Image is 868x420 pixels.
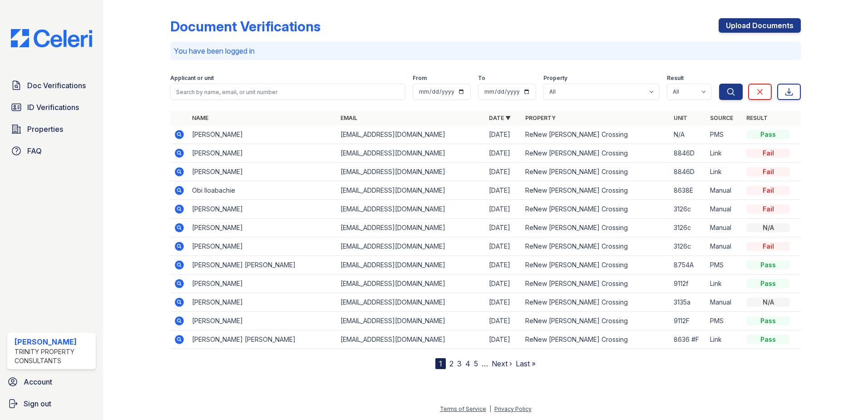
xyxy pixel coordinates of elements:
span: FAQ [27,145,42,156]
div: 1 [435,358,446,369]
a: Unit [674,115,687,121]
a: Terms of Service [440,405,486,412]
td: [DATE] [485,163,522,181]
label: Result [667,75,684,82]
td: [DATE] [485,144,522,163]
a: 3 [457,359,462,368]
td: 8636 #F [670,330,706,349]
td: 8754A [670,256,706,275]
a: Last » [516,359,536,368]
td: ReNew [PERSON_NAME] Crossing [522,330,670,349]
a: Upload Documents [719,18,801,33]
td: [DATE] [485,219,522,237]
span: ID Verifications [27,102,79,113]
td: [DATE] [485,312,522,330]
td: [DATE] [485,330,522,349]
td: Link [706,144,743,163]
td: [EMAIL_ADDRESS][DOMAIN_NAME] [337,312,485,330]
a: Email [340,115,357,121]
td: 3126c [670,200,706,219]
td: ReNew [PERSON_NAME] Crossing [522,312,670,330]
td: Manual [706,293,743,312]
input: Search by name, email, or unit number [170,84,405,100]
a: 2 [449,359,454,368]
a: Date ▼ [489,115,511,121]
td: [PERSON_NAME] [188,293,337,312]
label: From [413,75,427,82]
td: [PERSON_NAME] [188,237,337,256]
a: Properties [7,120,96,138]
td: 3135a [670,293,706,312]
td: ReNew [PERSON_NAME] Crossing [522,256,670,275]
div: Pass [746,260,790,270]
td: PMS [706,125,743,144]
td: PMS [706,312,743,330]
a: Account [4,373,99,391]
div: [PERSON_NAME] [15,336,92,347]
td: [PERSON_NAME] [188,312,337,330]
td: Manual [706,200,743,219]
td: Manual [706,219,743,237]
a: Property [525,115,556,121]
td: [EMAIL_ADDRESS][DOMAIN_NAME] [337,219,485,237]
td: ReNew [PERSON_NAME] Crossing [522,163,670,181]
div: Pass [746,130,790,139]
a: Result [746,115,768,121]
td: [PERSON_NAME] [188,125,337,144]
td: [EMAIL_ADDRESS][DOMAIN_NAME] [337,256,485,275]
td: 9112f [670,275,706,293]
a: Sign out [4,395,99,413]
td: [PERSON_NAME] [PERSON_NAME] [188,256,337,275]
td: PMS [706,256,743,275]
a: Name [192,115,208,121]
td: ReNew [PERSON_NAME] Crossing [522,275,670,293]
div: Document Verifications [170,18,321,35]
td: [DATE] [485,200,522,219]
td: ReNew [PERSON_NAME] Crossing [522,237,670,256]
span: Properties [27,124,63,135]
div: Trinity Property Consultants [15,347,92,365]
label: Applicant or unit [170,75,214,82]
span: Sign out [24,398,51,409]
span: Account [24,376,52,387]
a: FAQ [7,142,96,160]
td: ReNew [PERSON_NAME] Crossing [522,181,670,200]
td: ReNew [PERSON_NAME] Crossing [522,293,670,312]
td: 8846D [670,163,706,181]
td: [EMAIL_ADDRESS][DOMAIN_NAME] [337,293,485,312]
label: Property [543,75,567,82]
td: ReNew [PERSON_NAME] Crossing [522,200,670,219]
a: Doc Verifications [7,76,96,95]
a: Source [710,115,733,121]
td: [EMAIL_ADDRESS][DOMAIN_NAME] [337,237,485,256]
td: [EMAIL_ADDRESS][DOMAIN_NAME] [337,330,485,349]
div: Fail [746,149,790,158]
td: [EMAIL_ADDRESS][DOMAIN_NAME] [337,144,485,163]
td: [PERSON_NAME] [188,163,337,181]
div: N/A [746,223,790,232]
td: 8846D [670,144,706,163]
td: [EMAIL_ADDRESS][DOMAIN_NAME] [337,200,485,219]
td: [EMAIL_ADDRESS][DOMAIN_NAME] [337,275,485,293]
div: Fail [746,242,790,251]
td: Manual [706,237,743,256]
td: [DATE] [485,275,522,293]
div: Fail [746,167,790,176]
div: | [489,405,491,412]
td: [PERSON_NAME] [188,144,337,163]
span: Doc Verifications [27,80,86,91]
td: [EMAIL_ADDRESS][DOMAIN_NAME] [337,125,485,144]
a: Next › [492,359,512,368]
div: Fail [746,186,790,195]
td: ReNew [PERSON_NAME] Crossing [522,219,670,237]
td: Manual [706,181,743,200]
div: Pass [746,279,790,288]
a: 5 [474,359,478,368]
td: [DATE] [485,293,522,312]
div: N/A [746,298,790,307]
td: 9112F [670,312,706,330]
label: To [478,75,485,82]
td: [DATE] [485,181,522,200]
td: Obi Iloabachie [188,181,337,200]
td: 3126c [670,219,706,237]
